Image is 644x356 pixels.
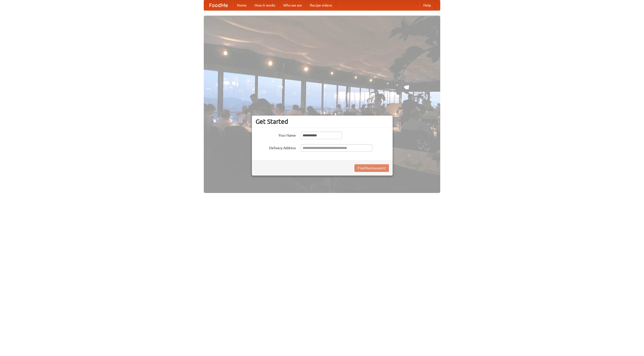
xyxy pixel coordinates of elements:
a: Recipe videos [306,0,336,10]
label: Your Name [256,132,296,138]
button: Find Restaurants! [354,164,389,172]
a: Help [419,0,435,10]
label: Delivery Address [256,144,296,150]
h3: Get Started [256,118,389,125]
a: Who we are [279,0,306,10]
a: Home [233,0,251,10]
a: FoodMe [204,0,233,10]
a: How it works [251,0,279,10]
